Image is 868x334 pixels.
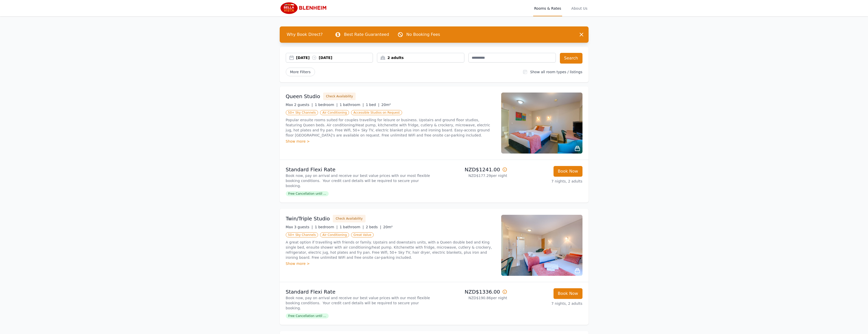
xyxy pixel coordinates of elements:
[351,110,402,115] span: Accessible Studios on Request
[511,179,582,184] p: 7 nights, 2 adults
[286,139,495,144] div: Show more >
[286,313,329,318] span: Free Cancellation until ...
[554,166,582,177] button: Book Now
[351,232,373,237] span: Great Value
[286,232,318,237] span: 50+ Sky Channels
[286,103,313,107] span: Max 2 guests |
[366,103,379,107] span: 1 bed |
[320,232,349,237] span: Air Conditioning
[323,93,356,100] button: Check Availability
[436,295,507,300] p: NZD$190.86 per night
[340,225,364,229] span: 1 bathroom |
[286,225,313,229] span: Max 3 guests |
[280,2,328,14] img: Bella Vista Blenheim
[436,173,507,178] p: NZD$177.29 per night
[286,240,495,260] p: A great option if travelling with friends or family. Upstairs and downstairs units, with a Queen ...
[560,53,582,64] button: Search
[340,103,364,107] span: 1 bathroom |
[530,70,582,74] label: Show all room types / listings
[286,173,432,188] p: Book now, pay on arrival and receive our best value prices with our most flexible booking conditi...
[286,288,432,295] p: Standard Flexi Rate
[344,32,389,38] p: Best Rate Guaranteed
[320,110,349,115] span: Air Conditioning
[511,301,582,306] p: 7 nights, 2 adults
[554,288,582,299] button: Book Now
[286,261,495,266] div: Show more >
[383,225,393,229] span: 20m²
[283,29,327,40] span: Why Book Direct?
[296,55,373,60] div: [DATE] [DATE]
[286,166,432,173] p: Standard Flexi Rate
[366,225,381,229] span: 2 beds |
[436,166,507,173] p: NZD$1241.00
[436,288,507,295] p: NZD$1336.00
[381,103,391,107] span: 20m²
[315,225,338,229] span: 1 bedroom |
[286,93,320,100] h3: Queen Studio
[286,191,329,196] span: Free Cancellation until ...
[286,110,318,115] span: 50+ Sky Channels
[333,215,365,222] button: Check Availability
[377,55,464,60] div: 2 adults
[286,295,432,311] p: Book now, pay on arrival and receive our best value prices with our most flexible booking conditi...
[286,117,495,138] p: Popular ensuite rooms suited for couples travelling for leisure or business. Upstairs and ground ...
[286,68,315,76] span: More Filters
[406,32,440,38] p: No Booking Fees
[286,215,330,222] h3: Twin/Triple Studio
[315,103,338,107] span: 1 bedroom |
